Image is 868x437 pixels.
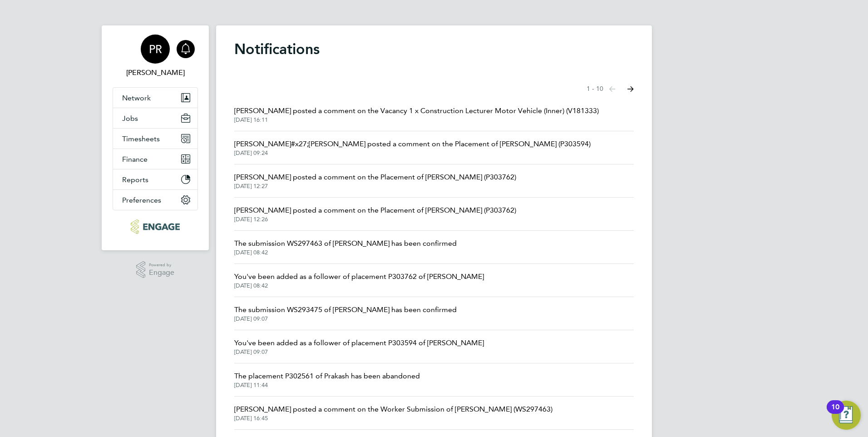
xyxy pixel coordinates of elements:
[122,155,148,164] span: Finance
[122,94,151,102] span: Network
[234,205,516,216] span: [PERSON_NAME] posted a comment on the Placement of [PERSON_NAME] (P303762)
[234,348,484,356] span: [DATE] 09:07
[234,116,599,124] span: [DATE] 16:11
[234,249,457,256] span: [DATE] 08:42
[234,216,516,223] span: [DATE] 12:26
[832,401,861,430] button: Open Resource Center, 10 new notifications
[234,105,599,116] span: [PERSON_NAME] posted a comment on the Vacancy 1 x Construction Lecturer Motor Vehicle (Inner) (V1...
[234,139,591,149] span: [PERSON_NAME]#x27;[PERSON_NAME] posted a comment on the Placement of [PERSON_NAME] (P303594)
[831,407,839,419] div: 10
[136,261,175,278] a: Powered byEngage
[113,35,198,78] a: PR[PERSON_NAME]
[234,271,484,282] span: You've been added as a follower of placement P303762 of [PERSON_NAME]
[113,190,197,210] button: Preferences
[113,67,198,78] span: Pallvi Raghvani
[587,84,603,94] span: 1 - 10
[234,271,484,289] a: You've been added as a follower of placement P303762 of [PERSON_NAME][DATE] 08:42
[122,114,138,123] span: Jobs
[113,149,197,169] button: Finance
[234,172,516,183] span: [PERSON_NAME] posted a comment on the Placement of [PERSON_NAME] (P303762)
[234,404,552,415] span: [PERSON_NAME] posted a comment on the Worker Submission of [PERSON_NAME] (WS297463)
[587,80,634,98] nav: Select page of notifications list
[234,338,484,348] span: You've been added as a follower of placement P303594 of [PERSON_NAME]
[234,415,552,422] span: [DATE] 16:45
[234,382,420,389] span: [DATE] 11:44
[122,196,161,204] span: Preferences
[234,183,516,190] span: [DATE] 12:27
[113,88,197,108] button: Network
[234,40,634,58] h1: Notifications
[234,139,591,157] a: [PERSON_NAME]#x27;[PERSON_NAME] posted a comment on the Placement of [PERSON_NAME] (P303594)[DATE...
[122,175,148,184] span: Reports
[234,149,591,157] span: [DATE] 09:24
[234,315,457,323] span: [DATE] 09:07
[234,172,516,190] a: [PERSON_NAME] posted a comment on the Placement of [PERSON_NAME] (P303762)[DATE] 12:27
[234,304,457,323] a: The submission WS293475 of [PERSON_NAME] has been confirmed[DATE] 09:07
[131,219,179,234] img: ncclondon-logo-retina.png
[113,219,198,234] a: Go to home page
[113,108,197,128] button: Jobs
[113,129,197,149] button: Timesheets
[149,43,162,55] span: PR
[234,238,457,256] a: The submission WS297463 of [PERSON_NAME] has been confirmed[DATE] 08:42
[149,261,174,269] span: Powered by
[234,404,552,422] a: [PERSON_NAME] posted a comment on the Worker Submission of [PERSON_NAME] (WS297463)[DATE] 16:45
[234,338,484,356] a: You've been added as a follower of placement P303594 of [PERSON_NAME][DATE] 09:07
[113,169,197,189] button: Reports
[234,371,420,389] a: The placement P302561 of Prakash has been abandoned[DATE] 11:44
[234,205,516,223] a: [PERSON_NAME] posted a comment on the Placement of [PERSON_NAME] (P303762)[DATE] 12:26
[234,304,457,315] span: The submission WS293475 of [PERSON_NAME] has been confirmed
[234,371,420,382] span: The placement P302561 of Prakash has been abandoned
[234,282,484,289] span: [DATE] 08:42
[234,238,457,249] span: The submission WS297463 of [PERSON_NAME] has been confirmed
[102,25,209,250] nav: Main navigation
[122,134,160,143] span: Timesheets
[234,105,599,124] a: [PERSON_NAME] posted a comment on the Vacancy 1 x Construction Lecturer Motor Vehicle (Inner) (V1...
[149,269,174,277] span: Engage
